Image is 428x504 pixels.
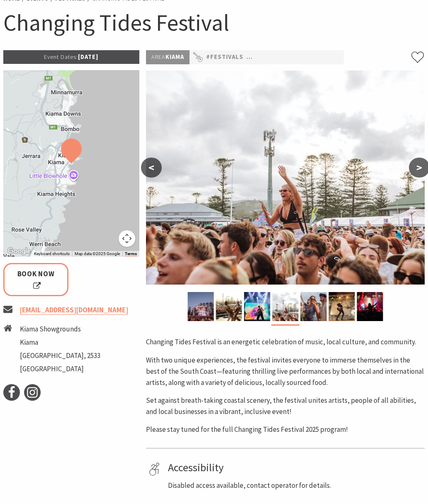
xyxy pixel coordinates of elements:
li: [GEOGRAPHIC_DATA] [20,363,100,375]
a: #Festivals [206,52,243,62]
p: With two unique experiences, the festival invites everyone to immerse themselves in the best of t... [146,355,425,389]
p: Disabled access available, contact operator for details. [168,480,422,491]
img: Changing Tides Festival Goers - 3 [357,292,383,321]
li: Kiama [20,337,100,348]
p: Set against breath-taking coastal scenery, the festival unites artists, people of all abilities, ... [146,395,425,417]
a: [EMAIL_ADDRESS][DOMAIN_NAME] [20,305,128,315]
img: Changing Tides Performers - 3 [244,292,270,321]
img: Changing Tides Performance - 1 [216,292,242,321]
span: Event Dates: [44,53,78,61]
a: Click to see this area on Google Maps [5,246,33,257]
li: [GEOGRAPHIC_DATA], 2533 [20,350,100,361]
img: Changing Tides Festival Goers - 1 [272,292,298,321]
p: Please stay tuned for the full Changing Tides Festival 2025 program! [146,424,425,435]
h4: Accessibility [168,461,422,474]
img: Changing Tides Festival Goers - 1 [146,71,425,285]
a: #Featured [340,52,375,62]
span: Area [151,53,165,61]
h1: Changing Tides Festival [3,8,425,38]
img: Changing Tides Festival Goers - 2 [300,292,326,321]
button: < [141,158,162,178]
img: Google [5,246,33,257]
button: Map camera controls [119,230,135,247]
span: Map data ©2025 Google [75,251,120,256]
p: Kiama [146,50,190,64]
img: Changing Tides Performance - 2 [328,292,355,321]
a: Book Now [3,263,68,296]
p: [DATE] [3,50,139,64]
img: Changing Tides Main Stage [187,292,214,321]
button: Keyboard shortcuts [34,251,70,257]
a: #Concert or Performance [246,52,337,62]
p: Changing Tides Festival is an energetic celebration of music, local culture, and community. [146,336,425,348]
li: Kiama Showgrounds [20,324,100,335]
a: Terms (opens in new tab) [125,251,137,256]
span: Book Now [15,268,57,291]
